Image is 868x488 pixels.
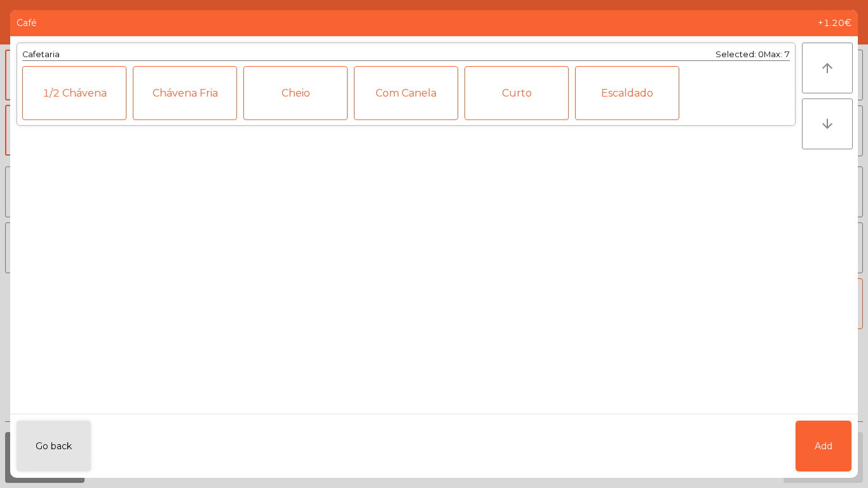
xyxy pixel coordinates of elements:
[22,66,126,120] div: 1/2 Chávena
[820,116,835,132] i: arrow_downward
[17,17,37,30] span: Café
[796,421,851,471] button: Add
[818,17,851,30] span: +1.20€
[354,66,458,120] div: Com Canela
[17,421,91,471] button: Go back
[820,60,835,76] i: arrow_upward
[22,48,60,60] div: Cafetaria
[715,50,764,59] span: Selected: 0
[133,66,237,120] div: Chávena Fria
[465,66,569,120] div: Curto
[815,440,832,453] span: Add
[764,50,790,59] span: Max: 7
[243,66,348,120] div: Cheio
[575,66,679,120] div: Escaldado
[802,98,853,149] button: arrow_downward
[802,43,853,93] button: arrow_upward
